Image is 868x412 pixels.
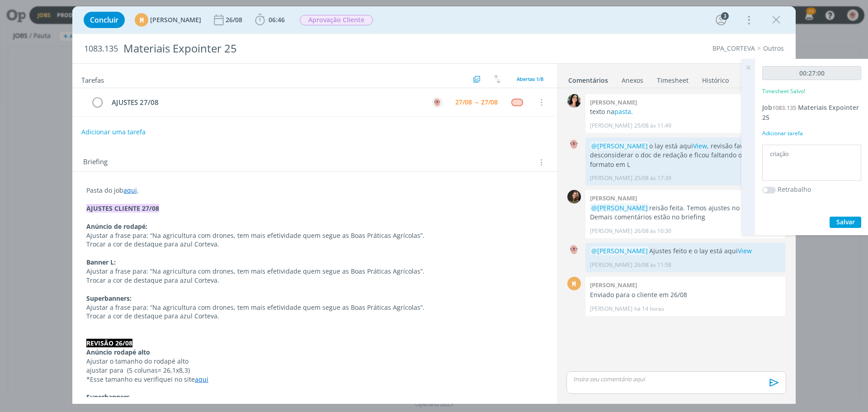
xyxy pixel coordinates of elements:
span: Aprovação Cliente [300,15,373,25]
strong: Superbanners: [86,294,132,303]
a: aqui [123,186,137,194]
label: Retrabalho [778,185,811,194]
a: BPA_CORTEVA [712,44,755,52]
span: há 14 horas [634,305,664,313]
span: Ajustar a frase para: “Na agricultura com drones, tem mais efetividade quem segue as Boas Prática... [86,267,425,275]
strong: Anúncio de rodapé: [86,222,147,231]
img: arrow-down-up.svg [494,75,500,83]
a: View [693,142,707,150]
p: o lay está aqui , revisão favor desconsiderar o doc de redação e ficou faltando os banner no form... [590,142,781,169]
p: ajustar para (5 colunas= 26,1x8,3) [86,366,543,375]
a: Histórico [702,72,729,85]
p: Enviado para o cliente em 26/08 [590,290,781,299]
div: 3 [721,12,729,20]
p: [PERSON_NAME] [590,227,632,235]
div: dialog [72,6,796,404]
a: Job1083.135Materiais Expointer 25 [762,103,859,122]
b: [PERSON_NAME] [590,98,637,106]
p: Timesheet Salvo! [762,87,805,95]
p: [PERSON_NAME] [590,174,632,182]
button: Salvar [830,217,861,228]
a: pasta [614,107,631,116]
button: 06:46 [253,13,287,27]
button: Aprovação Cliente [299,14,373,26]
span: 25/08 às 17:39 [634,174,671,182]
span: Trocar a cor de destaque para azul Corteva. [86,276,219,284]
span: @[PERSON_NAME] [591,246,648,255]
button: A [430,95,444,109]
img: A [432,97,443,108]
div: Anexos [622,76,643,85]
p: *Esse tamanho eu verifiquei no site [86,375,543,384]
button: M[PERSON_NAME] [135,13,201,27]
div: M [567,277,581,290]
strong: AJUSTES CLIENTE 27/08 [86,204,159,213]
strong: Anúncio rodapé alto [86,348,150,356]
strong: Superbanners [86,393,130,401]
img: A [567,137,581,151]
strong: Banner L: [86,258,116,266]
span: 25/08 às 11:49 [634,122,671,130]
span: Trocar a cor de destaque para azul Corteva. [86,240,219,248]
a: aqui [195,375,208,384]
span: @[PERSON_NAME] [591,142,648,150]
img: T [567,94,581,108]
div: 26/08 [226,17,244,23]
p: reisão feita. Temos ajustes no anúncio. Demais comentários estão no briefing [590,204,781,222]
span: 26/08 às 10:30 [634,227,671,235]
span: 26/08 às 11:58 [634,261,671,269]
span: Materiais Expointer 25 [762,103,859,122]
button: Concluir [84,12,125,28]
span: Trocar a cor de destaque para azul Corteva. [86,312,219,320]
div: M [135,13,148,27]
p: [PERSON_NAME] [590,305,632,313]
span: Salvar [836,218,855,226]
span: Ajustar a frase para: “Na agricultura com drones, tem mais efetividade quem segue as Boas Prática... [86,303,425,312]
a: Outros [763,44,784,52]
span: Briefing [83,156,108,168]
span: 06:46 [269,15,285,24]
b: [PERSON_NAME] [590,194,637,202]
span: -- [475,99,478,105]
p: [PERSON_NAME] [590,122,632,130]
p: [PERSON_NAME] [590,261,632,269]
span: @[PERSON_NAME] [591,204,648,212]
span: [PERSON_NAME] [150,17,201,23]
img: J [567,190,581,204]
b: [PERSON_NAME] [590,281,637,289]
div: Adicionar tarefa [762,129,861,137]
span: Concluir [90,16,118,24]
strong: REVISÃO 26/08 [86,339,132,347]
div: 27/08 [481,99,498,105]
span: 1083.135 [772,104,796,112]
button: 3 [714,13,728,27]
span: Abertas 1/8 [517,76,543,82]
a: View [738,246,752,255]
p: Pasta do job . [86,186,543,195]
div: Materiais Expointer 25 [120,38,489,60]
a: Comentários [568,72,609,85]
p: Ajustes feito e o lay está aqui [590,246,781,256]
button: Adicionar uma tarefa [81,124,146,140]
p: texto na . [590,107,781,116]
span: Tarefas [81,74,104,85]
a: Timesheet [656,72,689,85]
div: AJUSTES 27/08 [108,97,423,108]
span: 1083.135 [84,44,118,54]
p: Ajustar o tamanho do rodapé alto [86,357,543,366]
img: A [567,243,581,256]
span: Ajustar a frase para: “Na agricultura com drones, tem mais efetividade quem segue as Boas Prática... [86,231,425,240]
div: 27/08 [455,99,472,105]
